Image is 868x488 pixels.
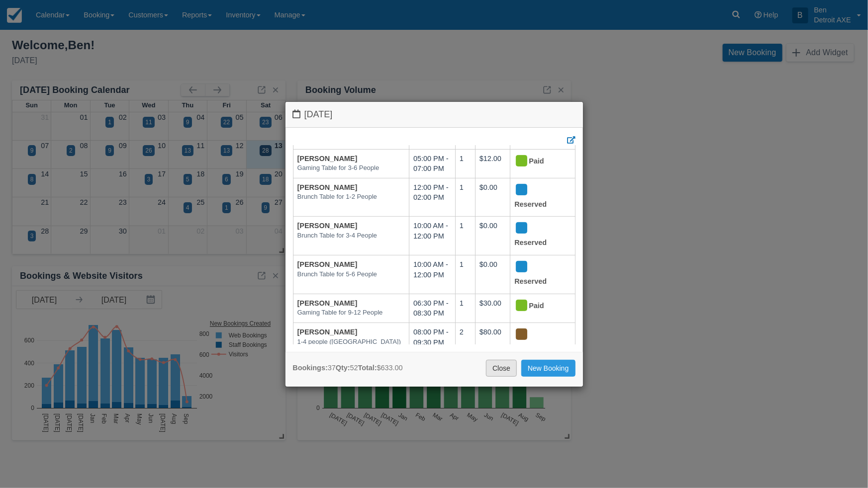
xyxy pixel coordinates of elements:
a: [PERSON_NAME] [297,260,358,268]
div: Paid [514,298,562,314]
td: 10:00 AM - 12:00 PM [409,255,456,294]
div: Reserved [514,182,562,213]
div: SHARED [514,327,562,357]
td: 1 [455,217,475,255]
a: [PERSON_NAME] [297,299,358,307]
h4: [DATE] [293,109,576,120]
div: 37 52 $633.00 [293,363,403,373]
td: $0.00 [475,178,510,217]
td: $80.00 [475,323,510,362]
em: Gaming Table for 3-6 People [297,163,405,173]
td: 12:00 PM - 02:00 PM [409,178,456,217]
strong: Bookings: [293,364,328,372]
strong: Total: [358,364,377,372]
td: 1 [455,294,475,323]
strong: Qty: [336,364,350,372]
em: Brunch Table for 5-6 People [297,270,405,279]
em: Brunch Table for 1-2 People [297,192,405,202]
a: [PERSON_NAME] [297,155,358,163]
td: 2 [455,323,475,362]
a: Close [486,360,517,377]
a: [PERSON_NAME] [297,328,358,336]
td: 1 [455,178,475,217]
td: $30.00 [475,294,510,323]
em: Gaming Table for 9-12 People [297,308,405,318]
td: 10:00 AM - 12:00 PM [409,217,456,255]
div: Reserved [514,259,562,290]
div: Paid [514,154,562,169]
a: [PERSON_NAME] [297,183,358,191]
em: 1-4 people ([GEOGRAPHIC_DATA]) $40/person [297,337,405,356]
div: Reserved [514,221,562,251]
td: 05:00 PM - 07:00 PM [409,149,456,178]
td: 1 [455,255,475,294]
td: 08:00 PM - 09:30 PM [409,323,456,362]
a: New Booking [521,360,576,377]
td: 06:30 PM - 08:30 PM [409,294,456,323]
td: $12.00 [475,149,510,178]
td: $0.00 [475,255,510,294]
a: [PERSON_NAME] [297,222,358,230]
td: 1 [455,149,475,178]
em: Brunch Table for 3-4 People [297,231,405,241]
td: $0.00 [475,217,510,255]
